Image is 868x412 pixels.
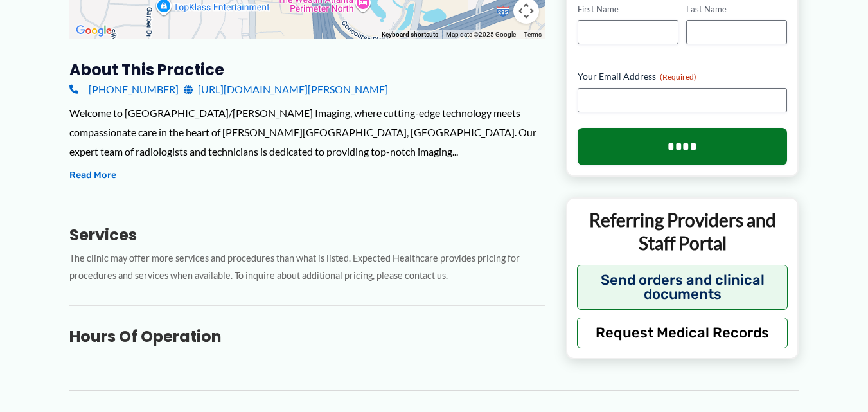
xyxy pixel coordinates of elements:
div: Welcome to [GEOGRAPHIC_DATA]/[PERSON_NAME] Imaging, where cutting-edge technology meets compassio... [69,103,545,161]
h3: About this practice [69,60,545,80]
span: Map data ©2025 Google [446,31,516,38]
a: [PHONE_NUMBER] [69,80,179,99]
img: Google [73,22,115,39]
button: Request Medical Records [577,318,788,348]
a: Terms (opens in new tab) [524,31,542,38]
label: Last Name [686,3,787,15]
a: Open this area in Google Maps (opens a new window) [73,22,115,39]
label: Your Email Address [578,70,788,83]
button: Read More [69,168,116,183]
button: Keyboard shortcuts [382,30,438,39]
label: First Name [578,3,678,15]
h3: Services [69,225,545,245]
a: [URL][DOMAIN_NAME][PERSON_NAME] [184,80,388,99]
span: (Required) [660,72,696,82]
p: Referring Providers and Staff Portal [577,208,788,255]
button: Send orders and clinical documents [577,265,788,310]
p: The clinic may offer more services and procedures than what is listed. Expected Healthcare provid... [69,250,545,285]
h3: Hours of Operation [69,327,545,346]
